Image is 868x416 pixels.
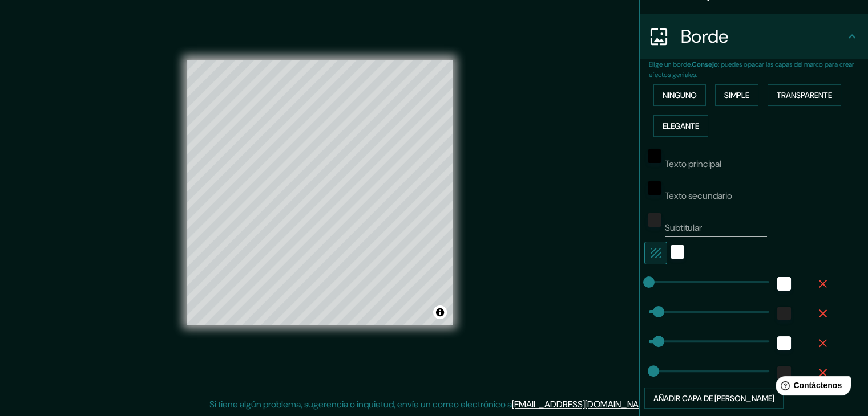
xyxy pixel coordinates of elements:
a: [EMAIL_ADDRESS][DOMAIN_NAME] [512,398,653,410]
font: Transparente [777,90,832,100]
button: color-222222 [648,213,661,227]
button: blanco [671,245,684,259]
button: Elegante [653,115,708,137]
button: Simple [715,84,758,106]
button: Añadir capa de [PERSON_NAME] [644,388,784,409]
button: Activar o desactivar atribución [433,305,447,319]
button: color-222222 [777,366,791,380]
div: Borde [640,14,868,59]
button: negro [648,181,661,195]
button: Ninguno [653,84,706,106]
font: : puedes opacar las capas del marco para crear efectos geniales. [649,60,854,79]
font: Ninguno [663,90,697,100]
font: Consejo [692,60,718,69]
font: Elige un borde. [649,60,692,69]
font: Borde [681,25,729,48]
button: negro [648,149,661,163]
font: Elegante [663,121,699,131]
font: Simple [724,90,749,100]
iframe: Lanzador de widgets de ayuda [766,372,855,403]
button: white [777,277,791,291]
button: Transparente [768,84,841,106]
button: blanco [777,336,791,350]
font: Añadir capa de [PERSON_NAME] [653,393,774,403]
button: color-222222 [777,307,791,320]
font: Si tiene algún problema, sugerencia o inquietud, envíe un correo electrónico a [209,398,512,410]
